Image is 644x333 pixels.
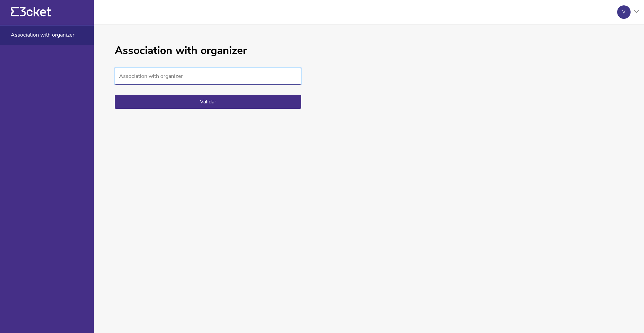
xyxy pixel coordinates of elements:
div: V [622,9,626,15]
h1: Association with organizer [115,45,301,57]
button: Validar [115,95,301,109]
g: {' '} [11,7,19,16]
input: Association with organizer [115,68,301,85]
span: Association with organizer [11,32,74,38]
a: {' '} [11,13,51,18]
